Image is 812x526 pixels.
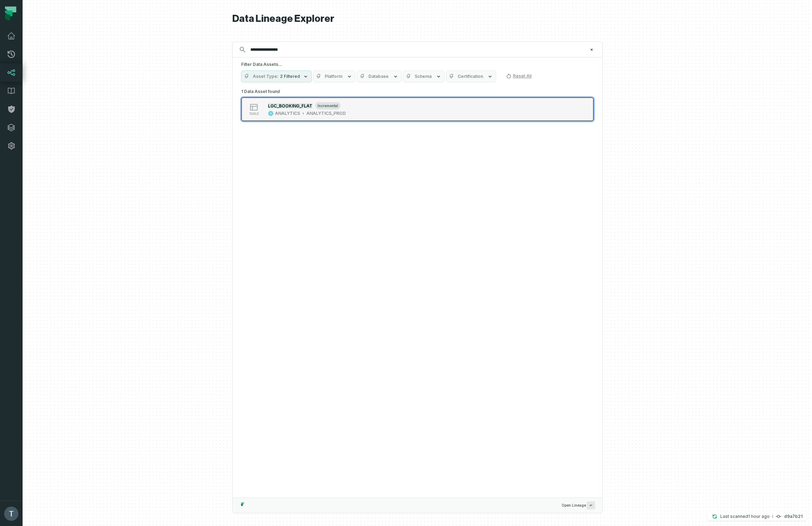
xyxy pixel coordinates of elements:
[784,514,802,519] h4: d9a7b21
[249,112,259,116] span: table
[315,102,341,110] span: incremental
[253,74,279,79] span: Asset Type
[4,507,18,521] img: avatar of Taher Hekmatfar
[415,74,432,79] span: Schema
[562,501,595,509] span: Open Lineage
[241,97,594,121] button: tableincrementalANALYTICSANALYTICS_PROD
[503,70,535,82] button: Reset All
[587,501,595,509] span: Press ↵ to add a new Data Asset to the graph
[241,70,312,82] button: Asset Type2 Filtered
[446,70,496,82] button: Certification
[458,74,483,79] span: Certification
[720,513,770,520] p: Last scanned
[403,70,445,82] button: Schema
[275,111,300,116] div: ANALYTICS
[748,514,770,519] relative-time: Aug 18, 2025, 12:11 PM GMT+2
[588,46,595,53] button: Clear search query
[325,74,342,79] span: Platform
[241,62,594,67] h5: Filter Data Assets...
[368,74,389,79] span: Database
[306,111,346,116] div: ANALYTICS_PROD
[233,87,602,497] div: Suggestions
[313,70,355,82] button: Platform
[280,74,300,79] span: 2 Filtered
[268,103,312,109] mark: LGC_BOOKING_FLAT
[232,13,603,25] h1: Data Lineage Explorer
[708,512,807,521] button: Last scanned[DATE] 12:11:19d9a7b21
[241,87,594,130] div: 1 Data Asset found
[357,70,402,82] button: Database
